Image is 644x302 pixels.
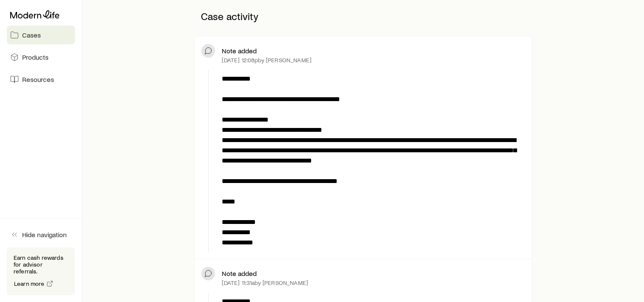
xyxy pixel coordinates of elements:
[7,48,75,67] a: Products
[194,3,532,29] p: Case activity
[22,75,54,84] span: Resources
[22,53,49,61] span: Products
[7,26,75,44] a: Cases
[7,70,75,89] a: Resources
[222,279,308,286] p: [DATE] 11:31a by [PERSON_NAME]
[222,57,312,64] p: [DATE] 12:08p by [PERSON_NAME]
[22,31,41,39] span: Cases
[7,225,75,244] button: Hide navigation
[14,254,68,275] p: Earn cash rewards for advisor referrals.
[222,269,257,278] p: Note added
[222,46,257,55] p: Note added
[7,247,75,295] div: Earn cash rewards for advisor referrals.Learn more
[22,230,67,239] span: Hide navigation
[14,281,45,287] span: Learn more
